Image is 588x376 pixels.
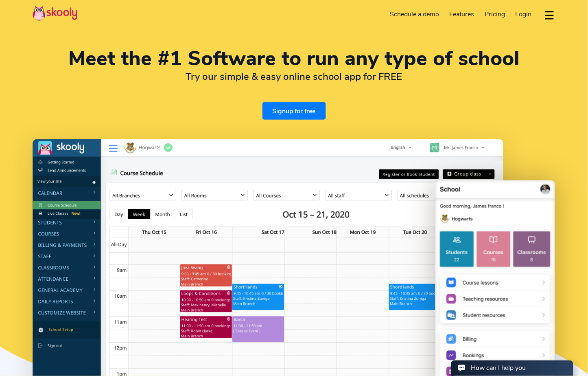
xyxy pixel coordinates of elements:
span: Pricing [485,10,505,19]
img: Skooly [33,5,77,21]
span: Login [516,10,532,19]
a: Schedule a demo [385,8,445,21]
a: Pricing [480,8,511,21]
h1: Meet the #1 Software to run any type of school [33,49,555,68]
button: dropdown menu [544,6,555,24]
a: Features [444,8,480,21]
a: Signup for free [262,102,326,120]
a: Login [510,8,537,21]
h2: Try our simple & easy online school app for FREE [33,70,555,83]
